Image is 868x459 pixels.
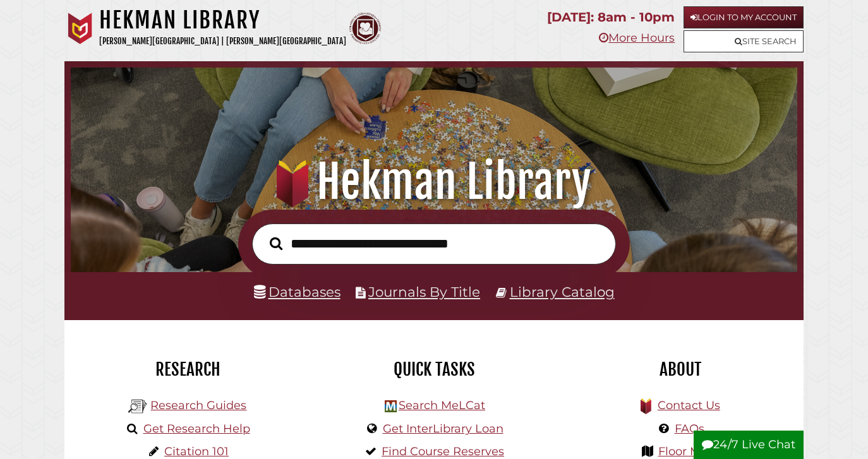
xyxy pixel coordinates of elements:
[368,283,480,300] a: Journals By Title
[684,30,804,52] a: Site Search
[547,6,675,28] p: [DATE]: 8am - 10pm
[150,398,246,412] a: Research Guides
[84,154,785,210] h1: Hekman Library
[270,236,282,250] i: Search
[164,444,229,458] a: Citation 101
[128,397,147,416] img: Hekman Library Logo
[143,422,250,436] a: Get Research Help
[64,13,96,44] img: Calvin University
[74,359,301,380] h2: Research
[658,444,721,458] a: Floor Maps
[510,283,615,300] a: Library Catalog
[382,444,504,458] a: Find Course Reserves
[684,6,804,28] a: Login to My Account
[599,31,675,45] a: More Hours
[254,283,341,300] a: Databases
[567,359,794,380] h2: About
[675,422,704,436] a: FAQs
[385,400,397,412] img: Hekman Library Logo
[349,13,381,44] img: Calvin Theological Seminary
[320,359,548,380] h2: Quick Tasks
[99,6,346,34] h1: Hekman Library
[658,398,720,412] a: Contact Us
[263,234,289,253] button: Search
[99,34,346,49] p: [PERSON_NAME][GEOGRAPHIC_DATA] | [PERSON_NAME][GEOGRAPHIC_DATA]
[399,398,485,412] a: Search MeLCat
[383,422,503,436] a: Get InterLibrary Loan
